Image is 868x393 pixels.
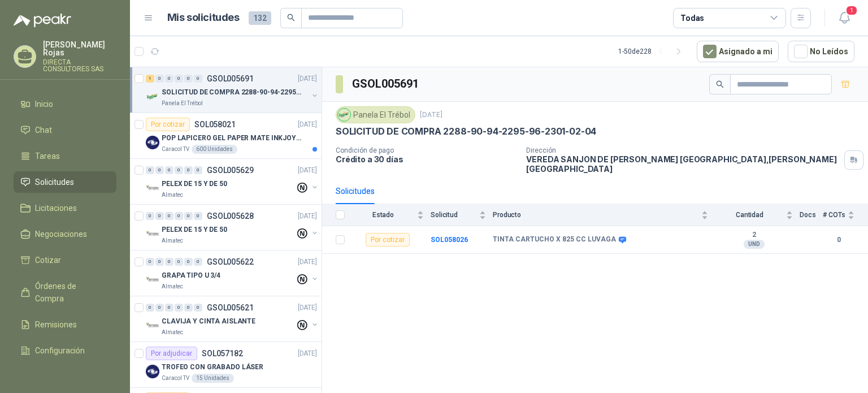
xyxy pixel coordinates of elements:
[744,240,765,249] div: UND
[14,223,116,245] a: Negociaciones
[336,146,517,154] p: Condición de pago
[298,211,317,222] p: [DATE]
[162,236,183,245] p: Almatec
[162,191,183,200] p: Almatec
[130,342,322,388] a: Por adjudicarSOL057182[DATE] Company LogoTROFEO CON GRABADO LÁSERCaracol TV15 Unidades
[146,209,319,245] a: 0 0 0 0 0 0 GSOL005628[DATE] Company LogoPELEX DE 15 Y DE 50Almatec
[526,154,840,174] p: VEREDA SANJON DE [PERSON_NAME] [GEOGRAPHIC_DATA] , [PERSON_NAME][GEOGRAPHIC_DATA]
[194,166,202,174] div: 0
[167,10,240,26] h1: Mis solicitudes
[845,5,858,16] span: 1
[175,212,183,220] div: 0
[352,75,420,93] h3: GSOL005691
[43,41,116,57] p: [PERSON_NAME] Rojas
[716,80,724,88] span: search
[526,146,840,154] p: Dirección
[165,75,173,83] div: 0
[162,282,183,291] p: Almatec
[146,212,154,220] div: 0
[618,42,688,61] div: 1 - 50 de 228
[146,72,319,108] a: 1 0 0 0 0 0 GSOL005691[DATE] Company LogoSOLICITUD DE COMPRA 2288-90-94-2295-96-2301-02-04Panela ...
[249,11,271,25] span: 132
[35,98,53,110] span: Inicio
[146,90,159,103] img: Company Logo
[298,74,317,84] p: [DATE]
[162,99,203,108] p: Panela El Trébol
[146,166,154,174] div: 0
[298,119,317,130] p: [DATE]
[14,197,116,219] a: Licitaciones
[35,254,61,266] span: Cotizar
[493,235,616,244] b: TINTA CARTUCHO X 825 CC LUVAGA
[697,41,779,62] button: Asignado a mi
[351,204,431,226] th: Estado
[35,124,52,136] span: Chat
[146,365,159,378] img: Company Logo
[146,255,319,291] a: 0 0 0 0 0 0 GSOL005622[DATE] Company LogoGRAPA TIPO U 3/4Almatec
[175,166,183,174] div: 0
[823,204,868,226] th: # COTs
[834,8,854,28] button: 1
[162,362,263,373] p: TROFEO CON GRABADO LÁSER
[162,224,227,235] p: PELEX DE 15 Y DE 50
[14,340,116,361] a: Configuración
[162,87,302,98] p: SOLICITUD DE COMPRA 2288-90-94-2295-96-2301-02-04
[165,212,173,220] div: 0
[184,212,193,220] div: 0
[130,113,322,159] a: Por cotizarSOL058021[DATE] Company LogoPOP LAPICERO GEL PAPER MATE INKJOY 0.7 (Revisar el adjunto...
[14,93,116,115] a: Inicio
[175,75,183,83] div: 0
[194,304,202,312] div: 0
[165,166,173,174] div: 0
[35,318,77,331] span: Remisiones
[162,374,189,383] p: Caracol TV
[207,304,254,312] p: GSOL005621
[715,211,784,219] span: Cantidad
[146,118,190,131] div: Por cotizar
[194,75,202,83] div: 0
[338,109,350,121] img: Company Logo
[207,212,254,220] p: GSOL005628
[155,75,164,83] div: 0
[823,211,845,219] span: # COTs
[202,349,243,357] p: SOL057182
[431,236,468,244] a: SOL058026
[35,228,87,240] span: Negociaciones
[146,75,154,83] div: 1
[366,233,410,247] div: Por cotizar
[14,249,116,271] a: Cotizar
[165,304,173,312] div: 0
[14,171,116,193] a: Solicitudes
[14,119,116,141] a: Chat
[192,374,234,383] div: 15 Unidades
[680,12,704,24] div: Todas
[800,204,823,226] th: Docs
[155,212,164,220] div: 0
[788,41,854,62] button: No Leídos
[162,145,189,154] p: Caracol TV
[146,319,159,332] img: Company Logo
[162,328,183,337] p: Almatec
[35,280,106,305] span: Órdenes de Compra
[165,258,173,266] div: 0
[192,145,237,154] div: 600 Unidades
[194,212,202,220] div: 0
[298,348,317,359] p: [DATE]
[162,270,220,281] p: GRAPA TIPO U 3/4
[35,150,60,162] span: Tareas
[287,14,295,21] span: search
[14,314,116,335] a: Remisiones
[715,231,793,240] b: 2
[162,179,227,189] p: PELEX DE 15 Y DE 50
[184,258,193,266] div: 0
[175,258,183,266] div: 0
[298,165,317,176] p: [DATE]
[493,211,699,219] span: Producto
[146,163,319,200] a: 0 0 0 0 0 0 GSOL005629[DATE] Company LogoPELEX DE 15 Y DE 50Almatec
[715,204,800,226] th: Cantidad
[146,304,154,312] div: 0
[336,185,375,197] div: Solicitudes
[351,211,415,219] span: Estado
[155,304,164,312] div: 0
